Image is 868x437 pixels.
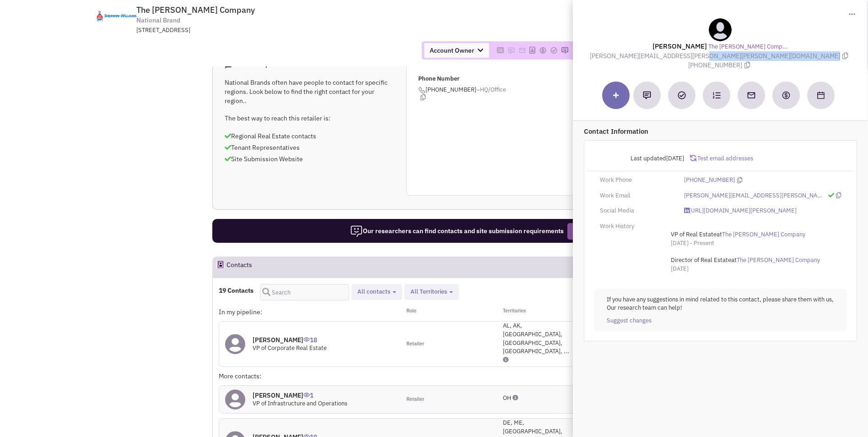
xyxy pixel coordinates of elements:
[418,87,426,94] img: icon-phone.png
[782,91,791,100] img: Create a deal
[684,191,825,200] a: [PERSON_NAME][EMAIL_ADDRESS][PERSON_NAME][PERSON_NAME][DOMAIN_NAME]
[561,47,568,54] img: Please add to your accounts
[539,47,546,54] img: Please add to your accounts
[671,230,805,238] span: at
[225,143,394,152] p: Tenant Representatives
[253,344,327,352] span: VP of Corporate Real Estate
[424,43,489,58] span: Account Owner
[253,391,347,399] h4: [PERSON_NAME]
[708,43,788,51] a: The [PERSON_NAME] Comp...
[418,86,575,100] span: [PHONE_NUMBER]
[590,52,850,60] span: [PERSON_NAME][EMAIL_ADDRESS][PERSON_NAME][PERSON_NAME][DOMAIN_NAME]
[225,154,394,164] p: Site Submission Website
[219,286,253,295] h4: 19 Contacts
[226,257,252,277] h2: Contacts
[594,207,678,215] div: Social Media
[225,60,269,68] span: Reach out tip
[253,399,347,407] span: VP of Infrastructure and Operations
[225,114,394,123] p: The best way to reach this retailer is:
[607,295,834,312] p: If you have any suggestions in mind related to this contact, please share them with us, Our resea...
[503,322,569,355] span: AL, AK, [GEOGRAPHIC_DATA], [GEOGRAPHIC_DATA], [GEOGRAPHIC_DATA], ...
[350,225,363,238] img: icon-researcher-20.png
[491,307,582,317] div: Territories
[550,47,557,54] img: Please add to your accounts
[666,154,684,162] span: [DATE]
[584,126,857,136] p: Contact Information
[136,5,255,15] span: The [PERSON_NAME] Company
[503,394,511,402] span: OH
[722,230,805,239] a: The [PERSON_NAME] Company
[357,288,390,295] span: All contacts
[355,287,399,297] button: All contacts
[671,256,731,264] span: Director of Real Estate
[607,317,652,325] a: Suggest changes
[253,336,327,344] h4: [PERSON_NAME]
[410,288,447,295] span: All Territories
[671,230,717,238] span: VP of Real Estate
[303,337,310,342] img: icon-UserInteraction.png
[652,42,707,50] lable: [PERSON_NAME]
[406,340,424,348] span: Retailer
[418,75,575,83] p: Phone Number
[594,191,678,200] div: Work Email
[671,265,689,273] span: [DATE]
[136,26,375,35] div: [STREET_ADDRESS]
[518,47,526,54] img: Please add to your accounts
[303,393,310,397] img: icon-UserInteraction.png
[688,61,752,69] span: [PHONE_NUMBER]
[684,207,797,215] a: [URL][DOMAIN_NAME][PERSON_NAME]
[712,91,721,99] img: Subscribe to a cadence
[400,307,491,317] div: Role
[225,131,394,141] p: Regional Real Estate contacts
[747,91,756,100] img: Send an email
[507,47,515,54] img: Please add to your accounts
[678,91,686,99] img: Add a Task
[567,223,631,240] button: Request Research
[594,176,678,185] div: Work Phone
[817,92,825,99] img: Schedule a Meeting
[303,384,313,399] span: 1
[671,239,714,247] span: [DATE] - Present
[408,287,456,297] button: All Territories
[594,222,678,231] div: Work History
[737,256,820,265] a: The [PERSON_NAME] Company
[350,227,564,235] span: Our researchers can find contacts and site submission requirements
[260,284,349,300] input: Search
[684,176,735,185] a: [PHONE_NUMBER]
[303,329,317,344] span: 18
[671,256,820,264] span: at
[696,154,753,162] span: Test email addresses
[594,150,690,167] div: Last updated
[219,307,400,317] div: In my pipeline:
[219,371,400,381] div: More contacts:
[225,78,394,105] p: National Brands often have people to contact for specific regions. Look below to find the right c...
[643,91,651,99] img: Add a note
[406,396,424,403] span: Retailer
[136,16,180,25] span: National Brand
[476,86,506,93] span: –HQ/Office
[709,18,732,41] img: teammate.png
